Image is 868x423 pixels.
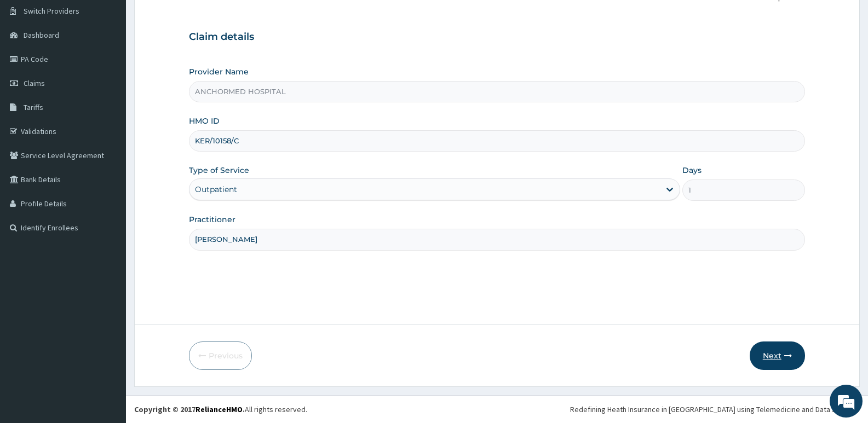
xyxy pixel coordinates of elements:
[134,404,245,414] strong: Copyright © 2017 .
[195,184,237,195] div: Outpatient
[24,102,43,112] span: Tariffs
[24,30,59,40] span: Dashboard
[189,66,249,77] label: Provider Name
[189,214,235,225] label: Practitioner
[750,341,805,370] button: Next
[196,404,243,414] a: RelianceHMO
[682,165,702,176] label: Days
[126,395,868,423] footer: All rights reserved.
[189,341,252,370] button: Previous
[189,130,805,152] input: Enter HMO ID
[24,6,79,16] span: Switch Providers
[189,229,805,250] input: Enter Name
[24,78,45,88] span: Claims
[570,404,860,415] div: Redefining Heath Insurance in [GEOGRAPHIC_DATA] using Telemedicine and Data Science!
[189,31,805,43] h3: Claim details
[189,165,249,176] label: Type of Service
[189,115,220,126] label: HMO ID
